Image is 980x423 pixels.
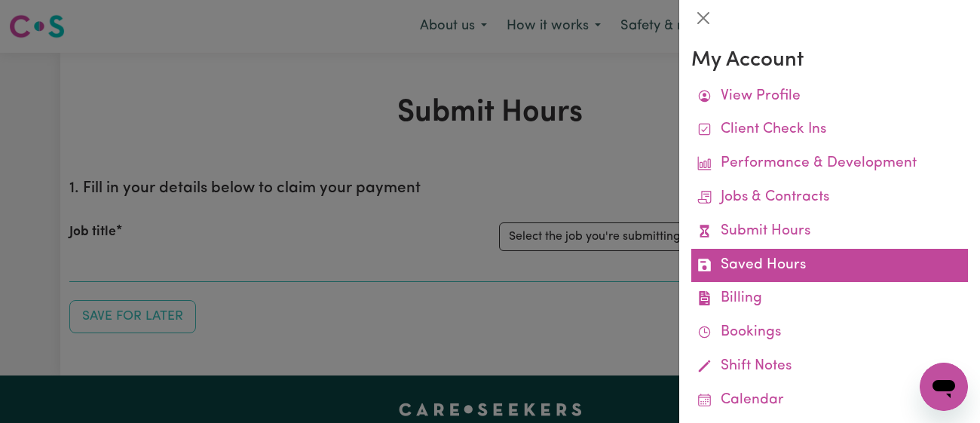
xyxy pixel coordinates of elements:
a: Performance & Development [691,147,968,181]
a: Jobs & Contracts [691,181,968,215]
a: Shift Notes [691,350,968,384]
a: Bookings [691,316,968,350]
a: Billing [691,282,968,316]
a: Client Check Ins [691,113,968,147]
a: Calendar [691,384,968,418]
a: Submit Hours [691,215,968,249]
a: Saved Hours [691,249,968,283]
iframe: Button to launch messaging window [920,363,968,411]
a: View Profile [691,80,968,114]
h3: My Account [691,48,968,74]
button: Close [691,6,715,30]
